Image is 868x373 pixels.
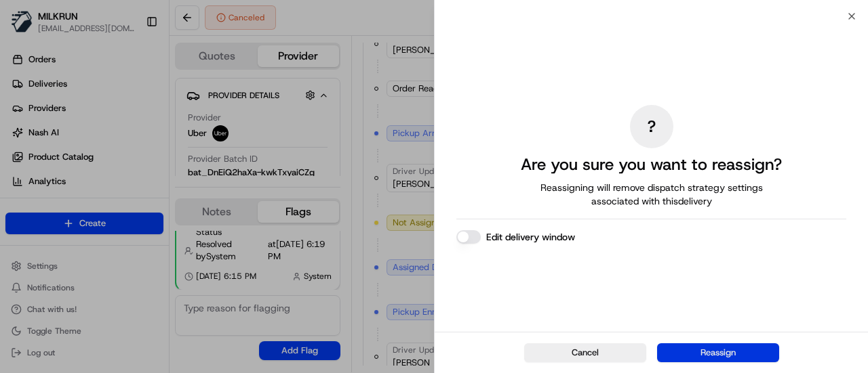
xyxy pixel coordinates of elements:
button: Cancel [524,343,646,362]
div: ? [630,105,673,148]
h2: Are you sure you want to reassign? [521,154,782,175]
span: Reassigning will remove dispatch strategy settings associated with this delivery [521,181,782,208]
button: Reassign [657,343,779,362]
label: Edit delivery window [486,230,575,244]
